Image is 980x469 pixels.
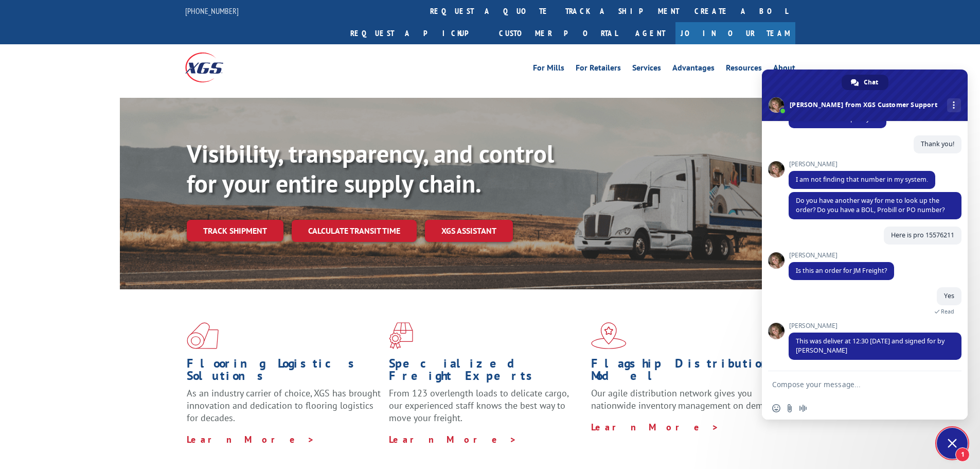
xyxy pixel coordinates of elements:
[955,447,970,462] span: 1
[187,137,554,199] b: Visibility, transparency, and control for your entire supply chain.
[389,433,517,445] a: Learn More >
[491,22,625,44] a: Customer Portal
[389,322,413,349] img: xgs-icon-focused-on-flooring-red
[864,75,878,90] span: Chat
[625,22,675,44] a: Agent
[425,220,513,242] a: XGS ASSISTANT
[789,322,961,329] span: [PERSON_NAME]
[772,371,937,397] textarea: Compose your message...
[842,75,888,90] a: Chat
[187,220,283,241] a: Track shipment
[591,357,786,387] h1: Flagship Distribution Model
[773,64,795,75] a: About
[944,291,954,300] span: Yes
[632,64,661,75] a: Services
[576,64,621,75] a: For Retailers
[891,231,954,239] span: Here is pro 15576211
[591,322,627,349] img: xgs-icon-flagship-distribution-model-red
[726,64,762,75] a: Resources
[796,337,945,355] span: This was deliver at 12:30 [DATE] and signed for by [PERSON_NAME]
[789,161,935,168] span: [PERSON_NAME]
[772,404,780,412] span: Insert an emoji
[187,357,381,387] h1: Flooring Logistics Solutions
[672,64,715,75] a: Advantages
[343,22,491,44] a: Request a pickup
[796,266,887,275] span: Is this an order for JM Freight?
[389,357,583,387] h1: Specialized Freight Experts
[799,404,807,412] span: Audio message
[389,387,583,433] p: From 123 overlength loads to delicate cargo, our experienced staff knows the best way to move you...
[937,428,968,459] a: Close chat
[921,140,954,148] span: Thank you!
[185,6,239,16] a: [PHONE_NUMBER]
[187,387,381,424] span: As an industry carrier of choice, XGS has brought innovation and dedication to flooring logistics...
[187,322,219,349] img: xgs-icon-total-supply-chain-intelligence-red
[796,175,928,184] span: I am not finding that number in my system.
[591,421,719,433] a: Learn More >
[796,196,945,214] span: Do you have another way for me to look up the order? Do you have a BOL, Probill or PO number?
[533,64,564,75] a: For Mills
[789,252,894,259] span: [PERSON_NAME]
[187,433,315,445] a: Learn More >
[292,220,417,242] a: Calculate transit time
[941,308,954,315] span: Read
[786,404,794,412] span: Send a file
[591,387,780,411] span: Our agile distribution network gives you nationwide inventory management on demand.
[675,22,795,44] a: Join Our Team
